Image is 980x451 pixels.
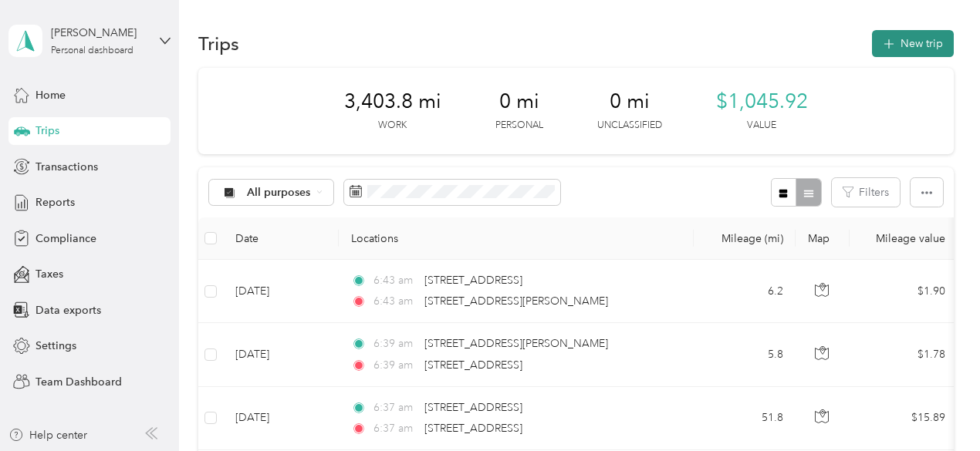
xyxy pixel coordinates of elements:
span: $1,045.92 [716,89,808,114]
td: [DATE] [223,323,339,386]
p: Unclassified [597,119,662,133]
button: Help center [8,427,87,443]
span: 3,403.8 mi [344,89,441,114]
span: 6:43 am [373,272,417,289]
td: 5.8 [694,323,796,386]
span: 6:43 am [373,293,417,310]
h1: Trips [198,35,239,52]
div: [PERSON_NAME] [51,25,147,41]
td: 51.8 [694,387,796,450]
span: [STREET_ADDRESS][PERSON_NAME] [424,294,608,308]
th: Date [223,217,339,260]
td: [DATE] [223,260,339,323]
span: Team Dashboard [35,374,122,390]
span: 0 mi [499,89,539,114]
span: 6:37 am [373,420,417,437]
span: Trips [35,123,59,139]
span: Home [35,87,66,103]
span: All purposes [247,187,311,198]
td: [DATE] [223,387,339,450]
td: $1.90 [850,260,958,323]
th: Map [796,217,850,260]
div: Personal dashboard [51,46,133,56]
button: New trip [872,30,954,57]
span: [STREET_ADDRESS] [424,401,522,414]
td: 6.2 [694,260,796,323]
span: Data exports [35,302,101,318]
th: Locations [339,217,694,260]
span: [STREET_ADDRESS] [424,358,522,372]
span: Settings [35,338,76,354]
span: 0 mi [610,89,650,114]
th: Mileage (mi) [694,217,796,260]
span: [STREET_ADDRESS][PERSON_NAME] [424,337,608,350]
span: Compliance [35,231,96,247]
p: Work [378,119,407,133]
span: Transactions [35,159,98,175]
span: Taxes [35,266,63,282]
td: $15.89 [850,387,958,450]
th: Mileage value [850,217,958,260]
button: Filters [832,178,900,207]
span: 6:37 am [373,399,417,416]
span: 6:39 am [373,357,417,374]
span: 6:39 am [373,335,417,352]
td: $1.78 [850,323,958,386]
span: Reports [35,194,75,210]
p: Personal [495,119,543,133]
iframe: Everlance-gr Chat Button Frame [894,365,980,451]
span: [STREET_ADDRESS] [424,422,522,435]
p: Value [747,119,776,133]
span: [STREET_ADDRESS] [424,274,522,287]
